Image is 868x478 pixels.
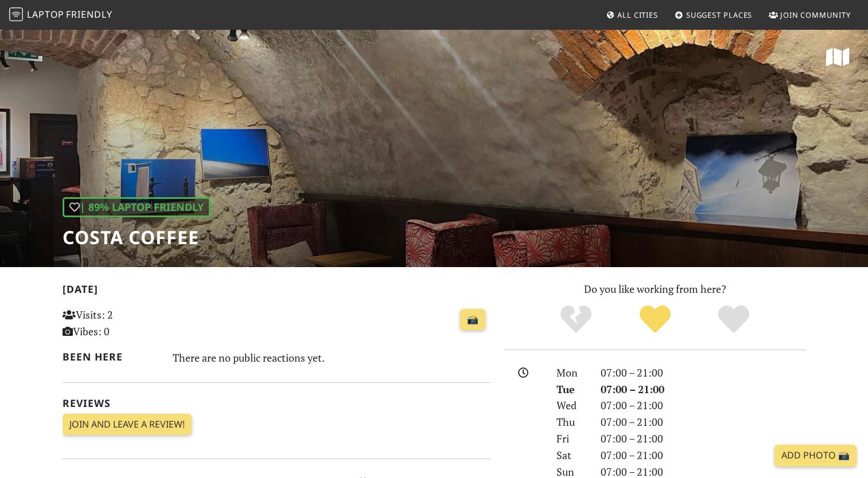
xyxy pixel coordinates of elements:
[63,351,159,363] h2: Been here
[686,10,753,20] span: Suggest Places
[594,381,813,398] div: 07:00 – 21:00
[460,309,485,331] a: 📸
[764,5,855,25] a: Join Community
[550,447,593,464] div: Sat
[550,430,593,447] div: Fri
[550,414,593,430] div: Thu
[601,5,663,25] a: All Cities
[536,304,616,335] div: No
[780,10,851,20] span: Join Community
[63,197,211,217] div: | 89% Laptop Friendly
[617,10,658,20] span: All Cities
[550,397,593,414] div: Wed
[594,365,813,381] div: 07:00 – 21:00
[63,283,491,300] h2: [DATE]
[9,7,23,21] img: LaptopFriendly
[694,304,773,335] div: Definitely!
[616,304,695,335] div: Yes
[66,8,112,21] span: Friendly
[504,281,806,297] p: Do you like working from here?
[27,8,64,21] span: Laptop
[594,430,813,447] div: 07:00 – 21:00
[550,365,593,381] div: Mon
[774,445,857,467] a: Add Photo 📸
[594,447,813,464] div: 07:00 – 21:00
[594,397,813,414] div: 07:00 – 21:00
[173,348,491,367] div: There are no public reactions yet.
[63,397,491,409] h2: Reviews
[594,414,813,430] div: 07:00 – 21:00
[63,226,211,248] h1: Costa Coffee
[63,414,192,436] a: Join and leave a review!
[550,381,593,398] div: Tue
[9,5,112,25] a: LaptopFriendly LaptopFriendly
[63,307,196,340] p: Visits: 2 Vibes: 0
[670,5,757,25] a: Suggest Places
